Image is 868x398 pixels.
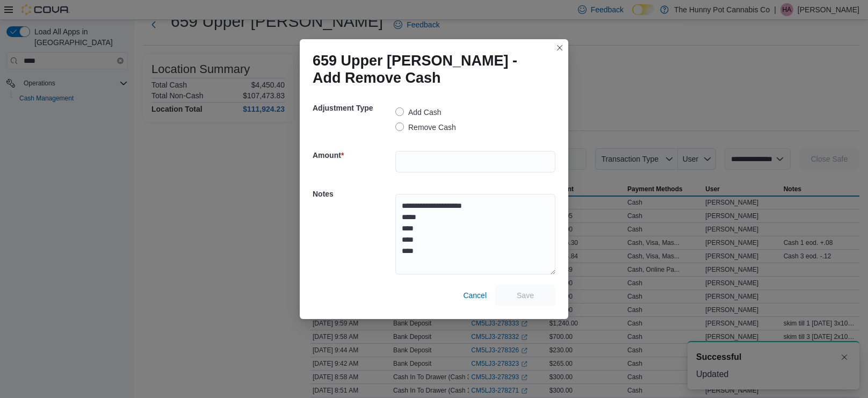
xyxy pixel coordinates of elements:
[463,290,487,301] span: Cancel
[553,41,566,54] button: Closes this modal window
[395,106,441,119] label: Add Cash
[313,97,393,119] h5: Adjustment Type
[459,285,491,306] button: Cancel
[395,121,456,134] label: Remove Cash
[517,290,534,301] span: Save
[313,52,547,86] h1: 659 Upper [PERSON_NAME] - Add Remove Cash
[313,144,393,166] h5: Amount
[313,183,393,205] h5: Notes
[495,285,555,306] button: Save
